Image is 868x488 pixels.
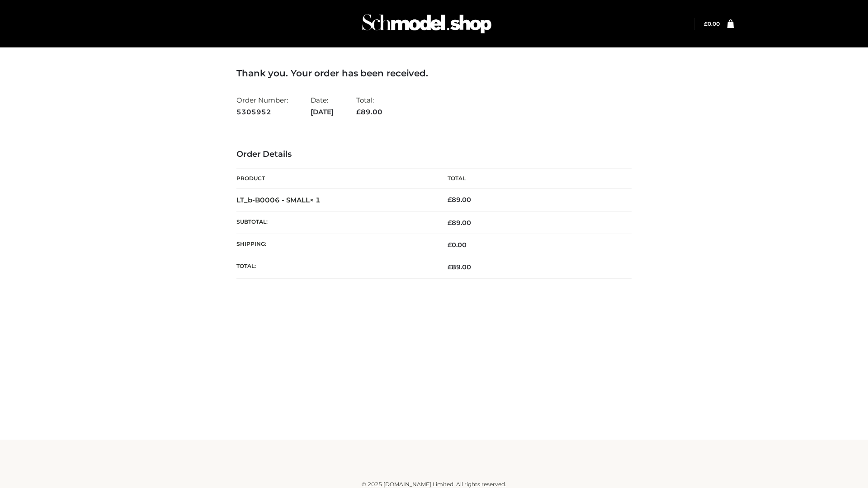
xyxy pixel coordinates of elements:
th: Total: [236,256,434,278]
th: Total [434,169,632,189]
strong: 5305952 [236,106,288,118]
bdi: 0.00 [448,241,467,249]
span: £ [448,196,452,204]
span: 89.00 [448,219,471,227]
bdi: 0.00 [704,20,720,27]
li: Date: [311,92,334,120]
h3: Order Details [236,150,632,160]
a: £0.00 [704,20,720,27]
th: Subtotal: [236,211,434,234]
span: £ [448,263,452,271]
span: £ [704,20,708,27]
img: Schmodel Admin 964 [359,6,495,42]
span: £ [356,108,361,116]
strong: LT_b-B0006 - SMALL [236,196,321,204]
span: £ [448,219,452,227]
h3: Thank you. Your order has been received. [236,68,632,79]
span: £ [448,241,452,249]
span: 89.00 [448,263,471,271]
span: 89.00 [356,108,382,116]
bdi: 89.00 [448,196,471,204]
th: Product [236,169,434,189]
strong: × 1 [310,196,321,204]
th: Shipping: [236,234,434,256]
strong: [DATE] [311,106,334,118]
li: Order Number: [236,92,288,120]
li: Total: [356,92,382,120]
